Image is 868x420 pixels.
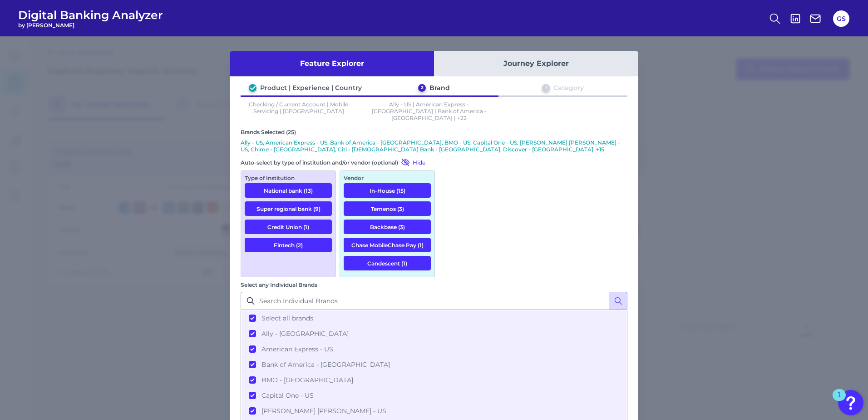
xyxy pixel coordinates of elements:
div: Auto-select by type of institution and/or vendor (optional) [241,158,435,167]
button: Journey Explorer [434,51,638,76]
button: Fintech (2) [245,238,332,252]
div: Product | Experience | Country [260,84,362,92]
div: Brands Selected (25) [241,129,627,135]
span: by [PERSON_NAME] [18,22,163,29]
button: Open Resource Center, 1 new notification [838,390,863,415]
button: Hide [398,158,425,167]
span: [PERSON_NAME] [PERSON_NAME] - US [261,407,386,415]
span: American Express - US [261,345,333,353]
button: Backbase (3) [344,220,431,234]
button: BMO - [GEOGRAPHIC_DATA] [242,372,626,388]
div: Category [553,84,584,92]
span: Digital Banking Analyzer [18,8,163,22]
button: Ally - [GEOGRAPHIC_DATA] [242,326,626,341]
button: Capital One - US [242,388,626,403]
label: Select any Individual Brands [241,281,317,288]
p: Checking / Current Account | Mobile Servicing | [GEOGRAPHIC_DATA] [241,101,357,121]
button: Chase MobileChase Pay (1) [344,238,431,252]
button: GS [833,10,849,27]
p: Ally - US | American Express - [GEOGRAPHIC_DATA] | Bank of America - [GEOGRAPHIC_DATA] | +22 [371,101,488,121]
input: Search Individual Brands [241,292,627,310]
p: Ally - US, American Express - US, Bank of America - [GEOGRAPHIC_DATA], BMO - US, Capital One - US... [241,139,627,153]
button: Bank of America - [GEOGRAPHIC_DATA] [242,357,626,372]
button: Credit Union (1) [245,220,332,234]
button: [PERSON_NAME] [PERSON_NAME] - US [242,403,626,419]
span: Capital One - US [261,391,314,400]
div: Type of Institution [245,175,332,181]
span: Bank of America - [GEOGRAPHIC_DATA] [261,360,390,369]
button: American Express - US [242,341,626,357]
button: Super regional bank (9) [245,201,332,216]
div: 3 [542,84,550,92]
span: BMO - [GEOGRAPHIC_DATA] [261,376,353,384]
button: Candescent (1) [344,256,431,270]
button: Select all brands [242,310,626,326]
button: National bank (13) [245,183,332,198]
button: Temenos (3) [344,201,431,216]
span: Ally - [GEOGRAPHIC_DATA] [261,330,349,338]
div: 2 [418,84,426,92]
div: 1 [837,395,841,407]
div: Vendor [344,175,431,181]
span: Select all brands [261,314,313,322]
div: Brand [429,84,450,92]
button: In-House (15) [344,183,431,198]
button: Feature Explorer [230,51,434,76]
